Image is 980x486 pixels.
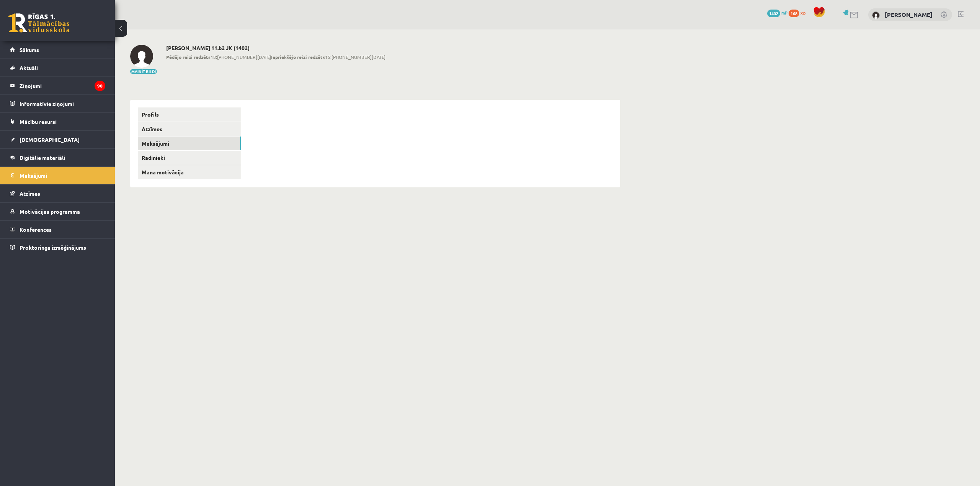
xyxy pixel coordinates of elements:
[20,167,105,184] legend: Maksājumi
[10,167,105,184] a: Maksājumi
[767,10,787,16] a: 1402 mP
[10,239,105,256] a: Proktoringa izmēģinājums
[789,10,799,17] span: 168
[20,46,39,53] span: Sākums
[10,95,105,112] a: Informatīvie ziņojumi
[166,54,385,60] span: 18:[PHONE_NUMBER][DATE] 15:[PHONE_NUMBER][DATE]
[20,208,80,215] span: Motivācijas programma
[130,45,153,68] img: Liena Lūsīte
[10,59,105,76] a: Aktuāli
[166,45,385,51] h2: [PERSON_NAME] 11.b2 JK (1402)
[20,64,38,71] span: Aktuāli
[10,203,105,220] a: Motivācijas programma
[20,118,57,125] span: Mācību resursi
[767,10,780,17] span: 1402
[10,77,105,94] a: Ziņojumi90
[872,11,880,19] img: Liena Lūsīte
[10,185,105,202] a: Atzīmes
[10,41,105,59] a: Sākums
[271,54,325,60] b: Iepriekšējo reizi redzēts
[138,165,241,179] a: Mana motivācija
[10,221,105,238] a: Konferences
[130,69,157,74] button: Mainīt bildi
[20,244,86,251] span: Proktoringa izmēģinājums
[138,151,241,165] a: Radinieki
[20,190,40,197] span: Atzīmes
[10,131,105,148] a: [DEMOGRAPHIC_DATA]
[789,10,809,16] a: 168 xp
[800,10,805,16] span: xp
[20,226,52,233] span: Konferences
[166,54,211,60] b: Pēdējo reizi redzēts
[20,136,80,143] span: [DEMOGRAPHIC_DATA]
[885,11,933,18] a: [PERSON_NAME]
[20,154,65,161] span: Digitālie materiāli
[138,122,241,136] a: Atzīmes
[95,81,105,91] i: 90
[8,13,70,33] a: Rīgas 1. Tālmācības vidusskola
[781,10,787,16] span: mP
[138,137,241,151] a: Maksājumi
[10,113,105,130] a: Mācību resursi
[138,107,241,122] a: Profils
[20,95,105,112] legend: Informatīvie ziņojumi
[10,149,105,166] a: Digitālie materiāli
[20,77,105,94] legend: Ziņojumi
